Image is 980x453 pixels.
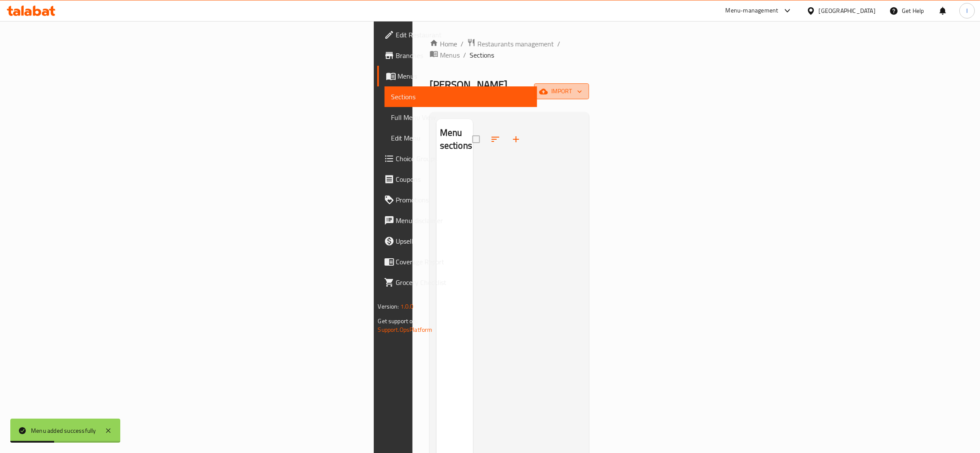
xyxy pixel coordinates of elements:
span: Full Menu View [391,112,531,122]
button: Add section [506,129,526,150]
div: Menu-management [726,6,779,16]
button: import [534,83,589,99]
span: Grocery Checklist [396,277,531,288]
span: Menu disclaimer [396,215,531,226]
span: Upsell [396,236,531,246]
a: Support.OpsPlatform [378,324,433,335]
span: Version: [378,301,399,312]
a: Edit Menu [385,128,537,148]
a: Edit Restaurant [377,24,537,45]
a: Menus [377,66,537,86]
a: Coupons [377,169,537,190]
a: Coverage Report [377,251,537,272]
a: Sections [385,86,537,107]
span: Coupons [396,174,531,184]
a: Branches [377,45,537,66]
span: Menus [398,71,531,81]
span: Coverage Report [396,257,531,267]
span: Promotions [396,195,531,205]
span: Get support on: [378,315,418,327]
span: Branches [396,50,531,61]
span: I [966,6,968,15]
a: Menu disclaimer [377,210,537,231]
span: Edit Menu [391,133,531,143]
span: Choice Groups [396,153,531,164]
a: Grocery Checklist [377,272,537,293]
li: / [557,39,560,49]
span: Edit Restaurant [396,30,531,40]
a: Upsell [377,231,537,251]
a: Promotions [377,190,537,210]
span: Sections [391,92,531,102]
a: Full Menu View [385,107,537,128]
span: import [541,86,582,97]
a: Choice Groups [377,148,537,169]
nav: Menu sections [437,160,473,167]
div: Menu added successfully [31,426,96,435]
span: 1.0.0 [400,301,414,312]
div: [GEOGRAPHIC_DATA] [819,6,876,15]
